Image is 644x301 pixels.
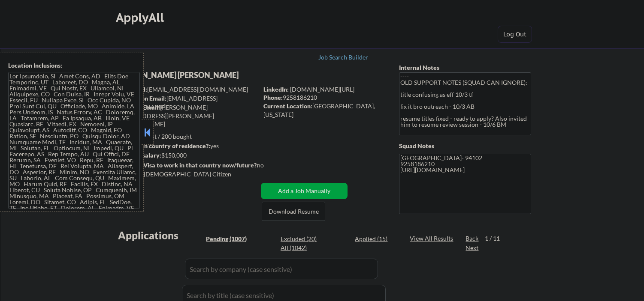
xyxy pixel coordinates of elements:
div: Squad Notes [399,142,531,150]
button: Log Out [498,26,532,43]
div: [EMAIL_ADDRESS][DOMAIN_NAME] [116,85,258,94]
div: [GEOGRAPHIC_DATA], [US_STATE] [263,102,385,119]
div: Location Inclusions: [8,61,140,70]
div: View All Results [410,234,456,243]
div: [PERSON_NAME] [PERSON_NAME] [115,70,292,80]
div: 15 sent / 200 bought [115,132,258,141]
strong: LinkedIn: [263,86,289,93]
div: Next [466,244,479,252]
div: Applications [118,230,203,241]
input: Search by company (case sensitive) [185,259,378,279]
div: Pending (1007) [206,235,249,243]
div: Back [466,234,479,243]
div: yes [115,142,255,150]
strong: Will need Visa to work in that country now/future?: [115,161,258,169]
div: Yes, I am a [DEMOGRAPHIC_DATA] Citizen [115,170,260,179]
div: 9258186210 [263,93,385,102]
button: Download Resume [262,202,325,221]
div: $150,000 [115,151,258,160]
div: Job Search Builder [318,54,369,60]
div: 1 / 11 [485,234,505,243]
div: [EMAIL_ADDRESS][DOMAIN_NAME] [116,94,258,111]
div: ApplyAll [116,10,166,25]
div: All (1042) [281,244,324,252]
div: [PERSON_NAME][EMAIL_ADDRESS][PERSON_NAME][DOMAIN_NAME] [115,103,258,128]
strong: Can work in country of residence?: [115,142,210,149]
strong: Current Location: [263,102,312,110]
strong: Phone: [263,94,283,101]
a: [DOMAIN_NAME][URL] [290,86,354,93]
div: Excluded (20) [281,235,324,243]
a: Job Search Builder [318,54,369,63]
div: Internal Notes [399,63,531,72]
div: Applied (15) [355,235,398,243]
button: Add a Job Manually [261,183,348,199]
div: no [257,161,281,170]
